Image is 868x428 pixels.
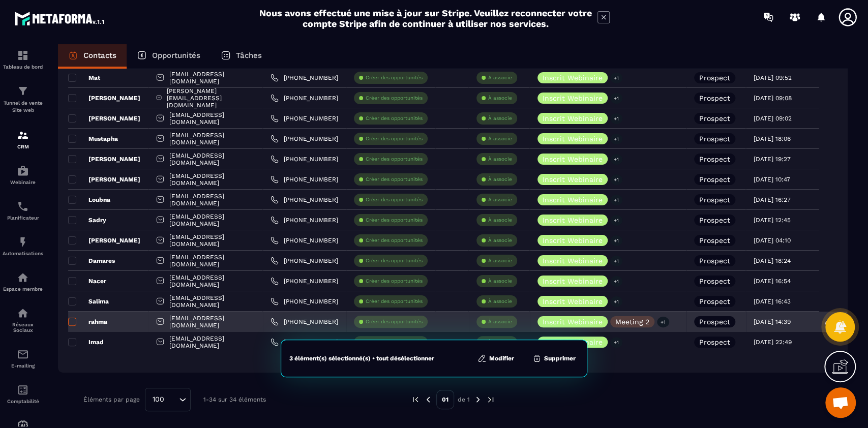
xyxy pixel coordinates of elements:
[488,95,512,102] p: À associe
[366,156,423,163] p: Créer des opportunités
[366,217,423,224] p: Créer des opportunités
[3,100,43,114] p: Tunnel de vente Site web
[271,338,338,346] a: [PHONE_NUMBER]
[754,318,791,325] p: [DATE] 14:39
[657,317,669,327] p: +1
[699,156,730,163] p: Prospect
[543,196,603,203] p: Inscrit Webinaire
[58,44,127,69] a: Contacts
[488,278,512,285] p: À associe
[543,298,603,305] p: Inscrit Webinaire
[486,395,495,404] img: next
[271,135,338,143] a: [PHONE_NUMBER]
[68,318,107,326] p: rahma
[17,348,29,360] img: email
[488,217,512,224] p: À associe
[543,95,603,102] p: Inscrit Webinaire
[754,196,791,203] p: [DATE] 16:27
[488,156,512,163] p: À associe
[3,228,43,264] a: automationsautomationsAutomatisations
[754,115,792,122] p: [DATE] 09:02
[529,353,579,363] button: Supprimer
[271,277,338,285] a: [PHONE_NUMBER]
[754,257,791,264] p: [DATE] 18:24
[152,51,200,60] p: Opportunités
[3,341,43,376] a: emailemailE-mailing
[488,237,512,244] p: À associe
[699,318,730,325] p: Prospect
[3,64,43,70] p: Tableau de bord
[543,156,603,163] p: Inscrit Webinaire
[3,376,43,412] a: accountantaccountantComptabilité
[366,135,423,142] p: Créer des opportunités
[68,257,115,265] p: Damares
[610,154,622,165] p: +1
[17,236,29,248] img: automations
[366,196,423,203] p: Créer des opportunités
[699,196,730,203] p: Prospect
[610,256,622,266] p: +1
[699,176,730,183] p: Prospect
[610,174,622,185] p: +1
[83,51,116,60] p: Contacts
[14,9,106,27] img: logo
[271,114,338,123] a: [PHONE_NUMBER]
[68,338,104,346] p: Imad
[366,176,423,183] p: Créer des opportunités
[610,296,622,307] p: +1
[3,77,43,121] a: formationformationTunnel de vente Site web
[68,94,140,102] p: [PERSON_NAME]
[754,278,791,285] p: [DATE] 16:54
[68,74,100,82] p: Mat
[488,196,512,203] p: À associe
[366,298,423,305] p: Créer des opportunités
[366,257,423,264] p: Créer des opportunités
[699,115,730,122] p: Prospect
[699,339,730,346] p: Prospect
[610,337,622,348] p: +1
[68,277,106,285] p: Nacer
[17,384,29,396] img: accountant
[83,396,140,403] p: Éléments par page
[3,42,43,77] a: formationformationTableau de bord
[543,74,603,81] p: Inscrit Webinaire
[17,200,29,212] img: scheduler
[488,115,512,122] p: À associe
[610,93,622,104] p: +1
[203,396,266,403] p: 1-34 sur 34 éléments
[149,394,168,405] span: 100
[488,74,512,81] p: À associe
[68,175,140,184] p: [PERSON_NAME]
[289,354,434,362] div: 3 élément(s) sélectionné(s) • tout désélectionner
[271,196,338,204] a: [PHONE_NUMBER]
[543,135,603,142] p: Inscrit Webinaire
[271,155,338,163] a: [PHONE_NUMBER]
[754,176,790,183] p: [DATE] 10:47
[699,278,730,285] p: Prospect
[610,215,622,226] p: +1
[754,156,791,163] p: [DATE] 19:27
[543,176,603,183] p: Inscrit Webinaire
[615,318,649,325] p: Meeting 2
[3,299,43,341] a: social-networksocial-networkRéseaux Sociaux
[3,121,43,157] a: formationformationCRM
[168,394,176,405] input: Search for option
[543,278,603,285] p: Inscrit Webinaire
[271,94,338,102] a: [PHONE_NUMBER]
[488,298,512,305] p: À associe
[488,176,512,183] p: À associe
[68,236,140,244] p: [PERSON_NAME]
[543,115,603,122] p: Inscrit Webinaire
[366,318,423,325] p: Créer des opportunités
[488,339,512,346] p: À associe
[366,278,423,285] p: Créer des opportunités
[17,129,29,141] img: formation
[17,307,29,319] img: social-network
[145,388,191,411] div: Search for option
[3,215,43,221] p: Planificateur
[825,387,856,418] div: Ouvrir le chat
[488,135,512,142] p: À associe
[610,134,622,144] p: +1
[754,217,791,224] p: [DATE] 12:45
[68,155,140,163] p: [PERSON_NAME]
